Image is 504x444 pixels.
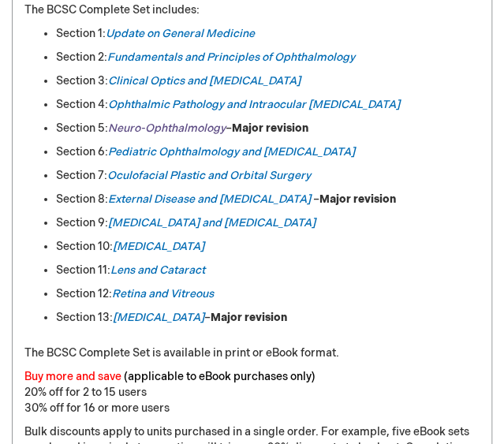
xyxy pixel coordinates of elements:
[24,370,121,383] font: Buy more and save
[56,192,480,207] li: Section 8: –
[232,121,308,135] strong: Major revision
[56,310,480,326] li: Section 13: –
[107,50,355,64] a: Fundamentals and Principles of Ophthalmology
[319,192,396,206] strong: Major revision
[110,263,205,277] a: Lens and Cataract
[211,311,287,324] strong: Major revision
[56,168,480,184] li: Section 7:
[56,144,480,160] li: Section 6:
[24,2,480,18] p: The BCSC Complete Set includes:
[24,369,480,416] p: 20% off for 2 to 15 users 30% off for 16 or more users
[24,345,480,361] p: The BCSC Complete Set is available in print or eBook format.
[56,239,480,255] li: Section 10:
[56,286,480,302] li: Section 12:
[108,192,311,206] a: External Disease and [MEDICAL_DATA]
[108,74,301,88] a: Clinical Optics and [MEDICAL_DATA]
[108,98,400,111] a: Ophthalmic Pathology and Intraocular [MEDICAL_DATA]
[113,311,204,324] a: [MEDICAL_DATA]
[108,216,315,229] a: [MEDICAL_DATA] and [MEDICAL_DATA]
[108,121,226,135] a: Neuro-Ophthalmology
[108,145,355,159] a: Pediatric Ophthalmology and [MEDICAL_DATA]
[56,121,480,136] li: Section 5: –
[56,26,480,42] li: Section 1:
[107,169,311,182] a: Oculofacial Plastic and Orbital Surgery
[124,370,315,383] font: (applicable to eBook purchases only)
[56,50,480,65] li: Section 2:
[56,97,480,113] li: Section 4:
[56,215,480,231] li: Section 9:
[112,287,214,300] a: Retina and Vitreous
[113,240,204,253] a: [MEDICAL_DATA]
[56,263,480,278] li: Section 11:
[106,27,255,40] a: Update on General Medicine
[56,73,480,89] li: Section 3:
